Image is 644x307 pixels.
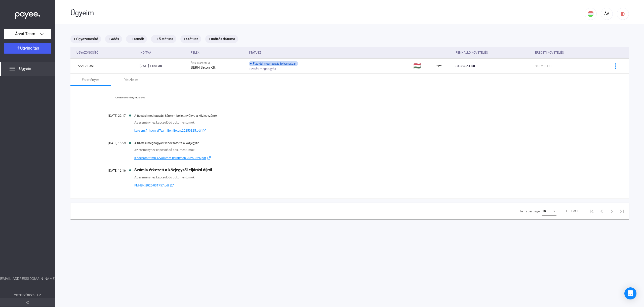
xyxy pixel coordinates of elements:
[134,168,604,172] div: Számla érkezett a közjegyzői eljárási díjról
[191,50,199,56] div: Felek
[535,50,564,56] div: Eredeti követelés
[140,63,187,68] div: [DATE] 11:41:38
[597,206,607,216] button: Previous page
[4,43,51,54] button: Ügyindítás
[17,46,20,50] img: plus-white.svg
[70,58,138,73] td: P22171961
[134,175,604,180] div: Az eseményhez kapcsolódó dokumentumok:
[151,35,176,43] mat-chip: + Fő státusz
[4,29,51,39] button: Árvai Team Kft.
[610,61,621,71] button: more-blue
[607,206,617,216] button: Next page
[26,301,29,304] img: arrow-double-left-grey.svg
[617,8,629,20] button: logout-red
[249,66,276,72] span: Fizetési meghagyás
[456,64,476,68] span: 318 235 HUF
[519,208,540,214] div: Items per page:
[587,206,597,216] button: First page
[191,61,245,64] div: Árvai Team Kft. vs
[20,46,39,51] span: Ügyindítás
[15,9,40,20] img: white-payee-white-dot.svg
[96,114,126,118] div: [DATE] 22:17
[617,206,627,216] button: Last page
[411,58,434,73] td: 🇭🇺
[249,61,298,66] div: Fizetési meghagyás folyamatban
[96,96,165,99] a: Összes esemény mutatása
[96,169,126,172] div: [DATE] 16:16
[134,128,201,134] span: kerelem.fmh.ArvaiTeam.BernBeton.20250825.pdf
[134,155,604,161] a: kibocsatott.fmh.ArvaiTeam.BernBeton.20250826.pdfexternal-link-blue
[124,77,138,83] div: Részletek
[134,128,604,134] a: kerelem.fmh.ArvaiTeam.BernBeton.20250825.pdfexternal-link-blue
[19,66,32,72] span: Ügyeim
[140,50,187,56] div: Indítva
[535,64,553,68] span: 318 235 HUF
[585,8,597,20] button: HU
[70,35,101,43] mat-chip: + Ügyazonosító
[82,77,99,83] div: Események
[76,50,136,56] div: Ügyazonosító
[613,63,618,69] img: more-blue
[126,35,147,43] mat-chip: + Termék
[247,47,411,58] th: Státusz
[134,147,604,152] div: Az eseményhez kapcsolódó dokumentumok:
[134,141,604,145] div: A fizetési meghagyást kibocsátotta a közjegyző
[206,156,212,160] img: external-link-blue
[205,35,238,43] mat-chip: + Indítás dátuma
[566,208,579,214] div: 1 – 1 of 1
[456,50,488,56] div: Fennálló követelés
[169,183,175,187] img: external-link-blue
[9,66,15,72] img: list.svg
[456,50,531,56] div: Fennálló követelés
[542,210,546,213] span: 10
[191,50,245,56] div: Felek
[96,141,126,145] div: [DATE] 15:59
[105,35,122,43] mat-chip: + Adós
[134,155,206,161] span: kibocsatott.fmh.ArvaiTeam.BernBeton.20250826.pdf
[601,8,613,20] button: ÁA
[134,182,604,188] a: FMHBK-2025-031757.pdfexternal-link-blue
[134,182,169,188] span: FMHBK-2025-031757.pdf
[588,11,594,17] img: HU
[140,50,151,56] div: Indítva
[134,114,604,118] div: A fizetési meghagyási kérelem be lett nyújtva a közjegyzőnek
[15,31,40,37] span: Árvai Team Kft.
[180,35,201,43] mat-chip: + Státusz
[624,287,636,299] div: Open Intercom Messenger
[31,293,41,297] strong: v2.11.2
[602,11,611,17] div: ÁA
[134,120,604,125] div: Az eseményhez kapcsolódó dokumentumok:
[436,63,442,69] img: payee-logo
[535,50,604,56] div: Eredeti követelés
[620,11,626,17] img: logout-red
[76,50,98,56] div: Ügyazonosító
[70,9,585,17] div: Ügyeim
[191,65,216,69] strong: BERN Beton Kft.
[201,129,207,132] img: external-link-blue
[542,208,556,214] mat-select: Items per page:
